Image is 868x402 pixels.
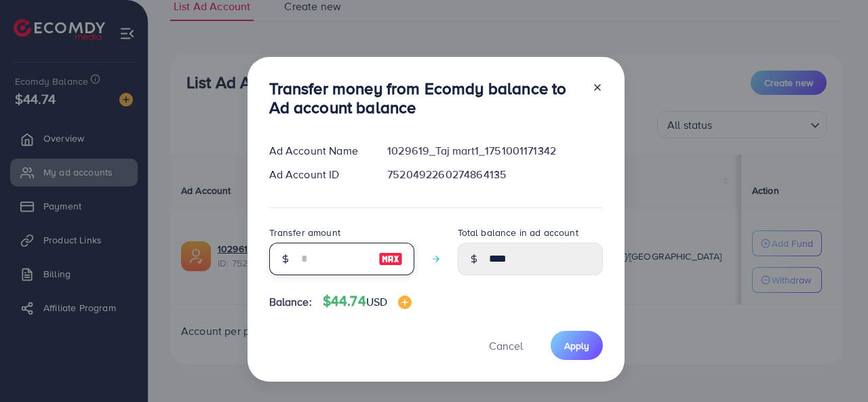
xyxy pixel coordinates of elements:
div: 1029619_Taj mart1_1751001171342 [376,143,613,159]
button: Cancel [472,331,540,360]
span: Cancel [489,338,523,353]
iframe: Chat [810,341,858,392]
div: Ad Account ID [258,167,377,182]
div: 7520492260274864135 [376,167,613,182]
button: Apply [551,331,603,360]
h3: Transfer money from Ecomdy balance to Ad account balance [269,79,581,118]
h4: $44.74 [323,293,412,310]
span: Balance: [269,294,312,310]
label: Transfer amount [269,226,340,239]
img: image [398,296,412,309]
img: image [378,251,403,267]
span: USD [366,294,387,309]
label: Total balance in ad account [458,226,578,239]
div: Ad Account Name [258,143,377,159]
span: Apply [564,339,589,353]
